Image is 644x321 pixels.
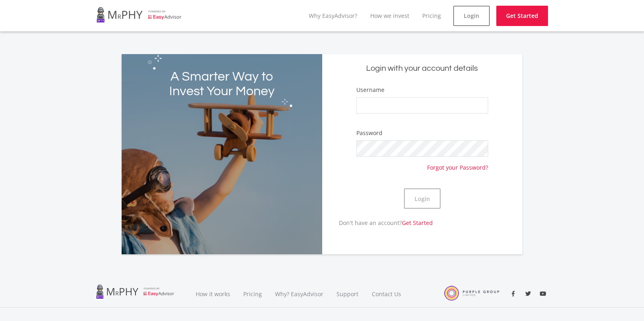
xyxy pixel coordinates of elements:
a: Forgot your Password? [427,157,488,172]
a: How it works [189,280,237,308]
a: Get Started [402,219,433,227]
a: How we invest [370,12,409,20]
a: Pricing [237,280,269,308]
a: Contact Us [365,280,408,308]
p: Don't have an account? [322,218,433,227]
a: Get Started [496,6,548,26]
a: Support [330,280,365,308]
label: Username [356,86,384,94]
h5: Login with your account details [328,63,516,74]
a: Why? EasyAdvisor [269,280,330,308]
a: Pricing [422,12,441,20]
h2: A Smarter Way to Invest Your Money [162,70,282,99]
button: Login [404,188,441,209]
a: Why EasyAdvisor? [309,12,357,20]
label: Password [356,129,382,137]
a: Login [453,6,490,26]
